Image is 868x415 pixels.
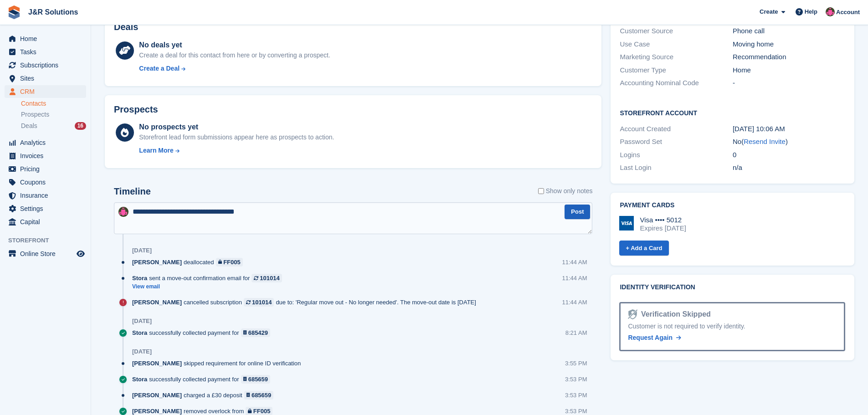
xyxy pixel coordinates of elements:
[733,39,845,50] div: Moving home
[5,85,86,98] a: menu
[620,52,732,62] div: Marketing Source
[252,298,272,307] div: 101014
[620,284,845,291] h2: Identity verification
[223,258,241,266] div: FF005
[118,207,128,217] img: Julie Morgan
[733,26,845,36] div: Phone call
[20,247,75,260] span: Online Store
[132,283,287,291] a: View email
[744,138,786,145] a: Resend Invite
[132,348,152,355] div: [DATE]
[5,215,86,228] a: menu
[20,189,75,202] span: Insurance
[733,124,845,134] div: [DATE] 10:06 AM
[5,59,86,72] a: menu
[620,39,732,50] div: Use Case
[132,318,152,325] div: [DATE]
[628,333,681,343] a: Request Again
[139,122,334,133] div: No prospects yet
[5,247,86,260] a: menu
[5,176,86,189] a: menu
[114,186,151,197] h2: Timeline
[5,32,86,45] a: menu
[8,236,91,245] span: Storefront
[21,99,86,108] a: Contacts
[21,121,86,131] a: Deals 16
[733,137,845,147] div: No
[20,215,75,228] span: Capital
[75,248,86,259] a: Preview store
[132,258,182,266] span: [PERSON_NAME]
[628,322,837,331] div: Customer is not required to verify identity.
[132,328,275,337] div: successfully collected payment for
[7,5,21,19] img: stora-icon-8386f47178a22dfd0bd8f6a31ec36ba5ce8667c1dd55bd0f319d3a0aa187defe.svg
[620,108,845,117] h2: Storefront Account
[20,163,75,175] span: Pricing
[628,309,637,319] img: Identity Verification Ready
[620,65,732,76] div: Customer Type
[5,72,86,85] a: menu
[5,163,86,175] a: menu
[733,150,845,160] div: 0
[132,391,182,400] span: [PERSON_NAME]
[562,274,587,282] div: 11:44 AM
[252,274,282,282] a: 101014
[20,176,75,189] span: Coupons
[21,122,37,130] span: Deals
[139,146,334,155] a: Learn More
[640,216,686,224] div: Visa •••• 5012
[565,359,587,368] div: 3:55 PM
[244,298,274,307] a: 101014
[733,163,845,173] div: n/a
[620,124,732,134] div: Account Created
[132,298,481,307] div: cancelled subscription due to: 'Regular move out - No longer needed'. The move-out date is [DATE]
[139,64,180,73] div: Create a Deal
[75,122,86,130] div: 16
[139,51,330,60] div: Create a deal for this contact from here or by converting a prospect.
[741,138,788,145] span: ( )
[114,22,138,32] h2: Deals
[216,258,243,266] a: FF005
[565,328,587,337] div: 8:21 AM
[20,72,75,85] span: Sites
[733,65,845,76] div: Home
[619,216,634,231] img: Visa Logo
[20,85,75,98] span: CRM
[619,241,668,256] a: + Add a Card
[132,359,182,368] span: [PERSON_NAME]
[132,375,147,384] span: Stora
[538,186,544,196] input: Show only notes
[620,150,732,160] div: Logins
[733,78,845,88] div: -
[114,104,158,115] h2: Prospects
[132,298,182,307] span: [PERSON_NAME]
[139,133,334,142] div: Storefront lead form submissions appear here as prospects to action.
[132,274,147,282] span: Stora
[241,375,271,384] a: 685659
[139,146,173,155] div: Learn More
[5,149,86,162] a: menu
[132,391,278,400] div: charged a £30 deposit
[5,136,86,149] a: menu
[132,375,275,384] div: successfully collected payment for
[565,391,587,400] div: 3:53 PM
[260,274,279,282] div: 101014
[760,7,778,16] span: Create
[620,26,732,36] div: Customer Source
[20,202,75,215] span: Settings
[139,64,330,73] a: Create a Deal
[805,7,817,16] span: Help
[25,5,82,20] a: J&R Solutions
[5,202,86,215] a: menu
[21,110,49,119] span: Prospects
[132,258,247,266] div: deallocated
[620,78,732,88] div: Accounting Nominal Code
[5,46,86,58] a: menu
[241,328,271,337] a: 685429
[562,258,587,266] div: 11:44 AM
[132,247,152,254] div: [DATE]
[620,137,732,147] div: Password Set
[565,205,590,220] button: Post
[562,298,587,307] div: 11:44 AM
[628,334,673,341] span: Request Again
